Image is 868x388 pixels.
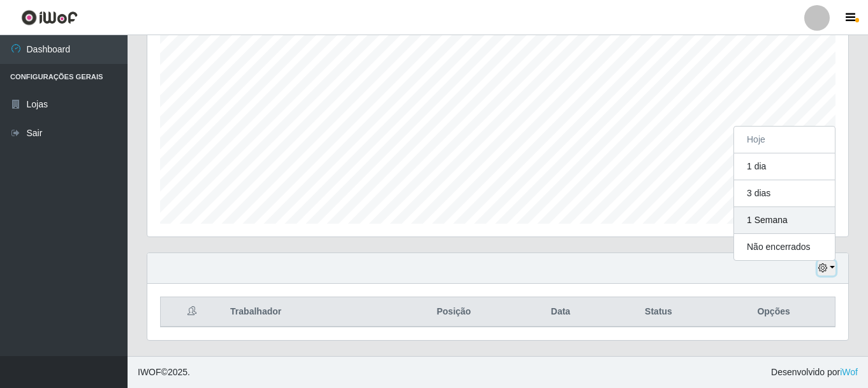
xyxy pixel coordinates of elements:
button: 1 Semana [734,207,835,234]
button: Hoje [734,127,835,153]
img: CoreUI Logo [21,10,78,26]
button: 3 dias [734,180,835,207]
span: © 2025 . [138,366,190,379]
span: Desenvolvido por [771,366,858,379]
th: Trabalhador [223,297,391,327]
a: iWof [840,367,858,377]
th: Opções [712,297,835,327]
th: Status [605,297,712,327]
th: Posição [391,297,517,327]
button: Não encerrados [734,234,835,260]
th: Data [517,297,605,327]
button: 1 dia [734,153,835,180]
span: IWOF [138,367,161,377]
